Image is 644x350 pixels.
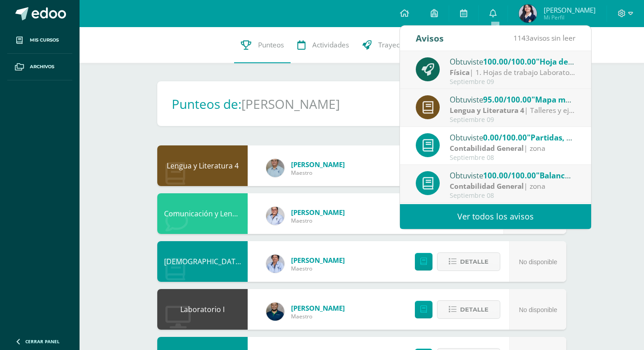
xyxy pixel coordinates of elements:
strong: Contabilidad General [450,181,524,191]
img: e596f989ff77b806b21d74f54c230562.png [266,255,284,273]
strong: Contabilidad General [450,143,524,153]
div: Septiembre 08 [450,154,575,162]
span: Detalle [460,301,489,318]
a: Actividades [291,27,356,63]
div: | Talleres y ejercicios [450,105,575,116]
span: avisos sin leer [513,33,575,43]
h1: Punteos de: [172,95,241,112]
span: Maestro [291,265,345,272]
span: Actividades [312,40,349,50]
img: 5b95fb31ce165f59b8e7309a55f651c9.png [266,159,284,177]
div: Avisos [416,26,444,51]
span: No disponible [519,306,557,313]
span: 100.00/100.00 [483,56,536,67]
img: be204d0af1a65b80fd24d59c432c642a.png [519,5,537,23]
div: Comunicación y Lenguaje L3 (Inglés Técnico) 4 [157,193,248,234]
span: Maestro [291,217,345,224]
img: d75c63bec02e1283ee24e764633d115c.png [266,303,284,321]
button: Detalle [437,300,500,319]
span: Mis cursos [30,37,59,44]
a: Trayectoria [356,27,421,63]
strong: Física [450,67,470,77]
span: Archivos [30,63,54,70]
span: [PERSON_NAME] [291,256,345,265]
div: Obtuviste en [450,169,575,181]
div: Obtuviste en [450,93,575,105]
div: Septiembre 09 [450,116,575,124]
span: Trayectoria [378,40,414,50]
span: Punteos [258,40,284,50]
h1: [PERSON_NAME] [241,95,340,112]
span: [PERSON_NAME] [291,303,345,313]
span: [PERSON_NAME] [544,5,596,14]
div: Septiembre 09 [450,78,575,86]
div: Laboratorio I [157,289,248,330]
span: 0.00/100.00 [483,132,527,143]
span: Maestro [291,313,345,320]
div: Lengua y Literatura 4 [157,145,248,186]
span: Cerrar panel [25,338,60,345]
div: Evangelización [157,241,248,282]
div: Obtuviste en [450,131,575,143]
span: Mi Perfil [544,14,596,21]
a: Mis cursos [7,27,72,54]
div: | zona [450,143,575,154]
div: Obtuviste en [450,56,575,67]
div: | 1. Hojas de trabajo Laboratorio 3.2 [450,67,575,78]
img: 2ae3b50cfd2585439a92959790b77830.png [266,207,284,225]
span: Maestro [291,169,345,177]
span: "Hoja de trabajo" [536,56,601,67]
span: 1143 [513,33,530,43]
strong: Lengua y Literatura 4 [450,105,524,115]
div: | zona [450,181,575,191]
span: Detalle [460,253,489,270]
span: No disponible [519,258,557,266]
a: Punteos [234,27,291,63]
span: [PERSON_NAME] [291,208,345,217]
span: [PERSON_NAME] [291,160,345,169]
span: 100.00/100.00 [483,170,536,181]
button: Detalle [437,252,500,271]
span: 95.00/100.00 [483,94,531,105]
div: Septiembre 08 [450,192,575,200]
a: Ver todos los avisos [400,204,591,229]
a: Archivos [7,54,72,80]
